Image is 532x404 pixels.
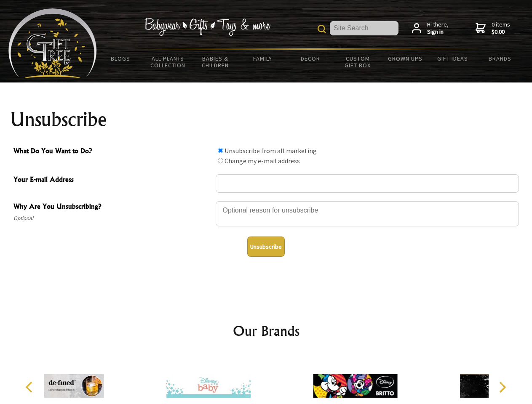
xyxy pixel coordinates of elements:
input: What Do You Want to Do? [218,148,223,153]
h1: Unsubscribe [10,109,522,130]
span: Your E-mail Address [13,174,211,186]
span: Optional [13,213,211,223]
label: Unsubscribe from all marketing [225,146,317,155]
a: Custom Gift Box [334,50,382,74]
a: Grown Ups [381,50,429,67]
span: Hi there, [427,21,449,36]
a: Family [239,50,287,67]
textarea: Why Are You Unsubscribing? [216,201,519,226]
span: What Do You Want to Do? [13,146,211,158]
a: BLOGS [97,50,144,67]
img: Babywear - Gifts - Toys & more [144,18,270,36]
strong: $0.00 [492,28,510,36]
a: Gift Ideas [429,50,476,67]
input: What Do You Want to Do? [218,158,223,163]
span: 0 items [492,21,510,36]
img: product search [318,25,326,33]
img: Babyware - Gifts - Toys and more... [8,8,97,78]
h2: Our Brands [17,321,516,341]
a: Decor [286,50,334,67]
a: All Plants Collection [144,50,192,74]
button: Unsubscribe [247,237,285,257]
strong: Sign in [427,28,449,36]
button: Previous [21,378,40,396]
a: 0 items$0.00 [476,21,510,36]
input: Site Search [330,21,398,35]
button: Next [493,378,511,396]
span: Why Are You Unsubscribing? [13,201,211,213]
a: Babies & Children [192,50,239,74]
input: Your E-mail Address [216,174,519,193]
label: Change my e-mail address [225,157,300,165]
a: Hi there,Sign in [412,21,449,36]
a: Brands [476,50,524,67]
